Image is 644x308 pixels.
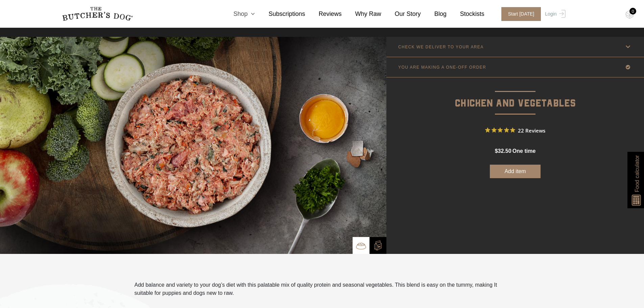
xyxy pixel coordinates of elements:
[342,9,381,19] a: Why Raw
[625,10,634,19] img: TBD_Cart-Empty.png
[386,37,644,57] a: CHECK WE DELIVER TO YOUR AREA
[398,45,484,49] p: CHECK WE DELIVER TO YOUR AREA
[421,9,447,19] a: Blog
[356,241,366,251] img: TBD_Bowl.png
[386,77,644,112] p: Chicken and Vegetables
[373,240,383,251] img: TBD_Build-A-Box-2.png
[490,165,541,178] button: Add item
[518,125,545,135] span: 22 Reviews
[512,148,535,154] span: one time
[398,65,486,70] p: YOU ARE MAKING A ONE-OFF ORDER
[501,7,541,21] span: Start [DATE]
[543,7,565,21] a: Login
[381,9,421,19] a: Our Story
[386,57,644,77] a: YOU ARE MAKING A ONE-OFF ORDER
[495,7,544,21] a: Start [DATE]
[629,8,636,15] div: 0
[255,9,305,19] a: Subscriptions
[485,125,545,135] button: Rated 4.9 out of 5 stars from 22 reviews. Jump to reviews.
[633,155,641,192] span: Food calculator
[498,148,511,154] span: 32.50
[447,9,484,19] a: Stockists
[135,281,510,297] p: Add balance and variety to your dog’s diet with this palatable mix of quality protein and seasona...
[220,9,255,19] a: Shop
[495,148,498,154] span: $
[305,9,342,19] a: Reviews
